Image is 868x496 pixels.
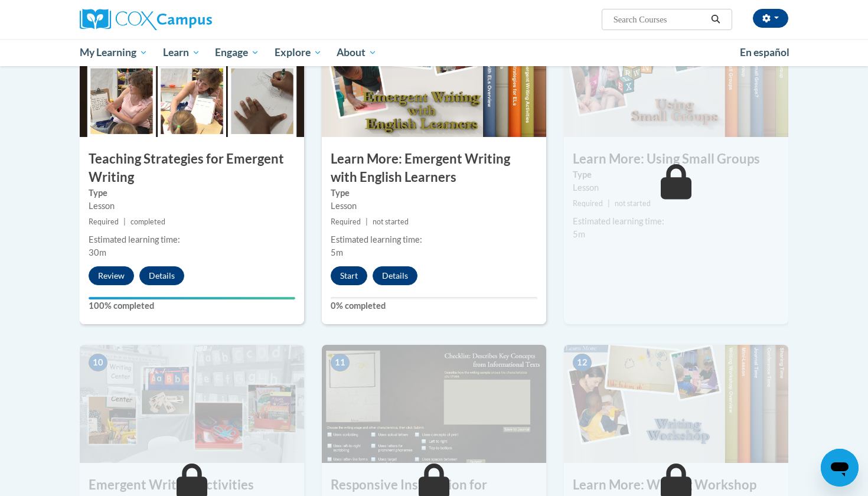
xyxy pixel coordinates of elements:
div: Main menu [62,39,806,66]
a: En español [732,40,797,65]
img: Course Image [80,19,304,137]
div: Lesson [89,200,295,213]
a: Learn [155,39,208,66]
a: My Learning [72,39,155,66]
img: Course Image [322,19,546,137]
label: 0% completed [331,299,537,312]
span: 5m [331,247,343,257]
button: Search [707,12,725,27]
div: Estimated learning time: [89,233,295,246]
span: Engage [215,45,259,60]
label: Type [331,187,537,200]
label: 100% completed [89,299,295,312]
button: Details [373,266,417,285]
h3: Learn More: Emergent Writing with English Learners [322,150,546,187]
span: | [123,217,126,226]
a: Explore [267,39,329,66]
span: Required [573,199,603,208]
iframe: Button to launch messaging window [821,449,859,487]
span: Required [331,217,361,226]
span: | [366,217,368,226]
span: 5m [573,229,585,239]
span: Learn [163,45,200,60]
span: My Learning [80,45,148,60]
button: Account Settings [753,9,788,28]
h3: Learn More: Writing Workshop [564,476,788,494]
a: Cox Campus [80,9,304,30]
h3: Emergent Writing Activities [80,476,304,494]
button: Review [89,266,134,285]
button: Details [139,266,184,285]
div: Your progress [89,297,295,299]
img: Course Image [564,345,788,463]
input: Search Courses [612,12,707,27]
img: Cox Campus [80,9,212,30]
span: Required [89,217,119,226]
a: About [329,39,385,66]
h3: Teaching Strategies for Emergent Writing [80,150,304,187]
div: Lesson [573,181,779,194]
div: Estimated learning time: [573,215,779,228]
h3: Learn More: Using Small Groups [564,150,788,168]
div: Lesson [331,200,537,213]
span: 30m [89,247,106,257]
img: Course Image [80,345,304,463]
span: | [608,199,610,208]
a: Engage [207,39,267,66]
span: En español [740,46,789,58]
span: 10 [89,354,107,371]
label: Type [573,168,779,181]
span: 12 [573,354,592,371]
label: Type [89,187,295,200]
button: Start [331,266,367,285]
img: Course Image [322,345,546,463]
div: Estimated learning time: [331,233,537,246]
span: 11 [331,354,350,371]
img: Course Image [564,19,788,137]
span: About [337,45,377,60]
span: not started [615,199,651,208]
span: Explore [275,45,322,60]
span: completed [130,217,165,226]
span: not started [373,217,409,226]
